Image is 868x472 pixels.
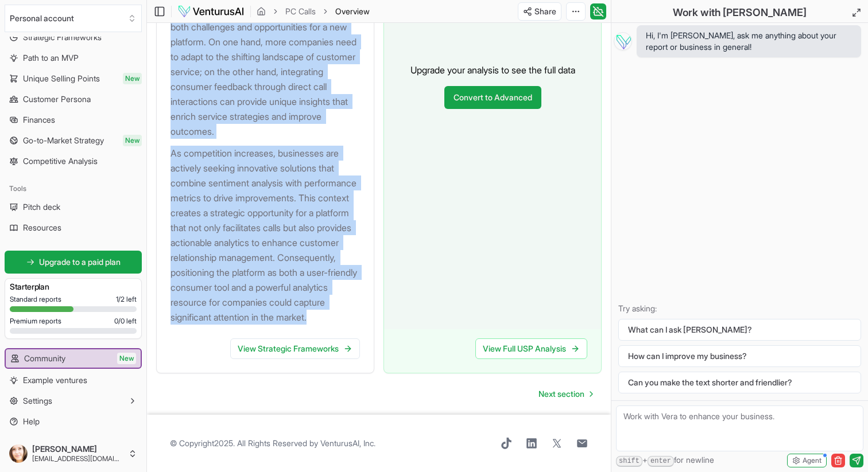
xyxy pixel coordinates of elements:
[123,73,142,84] span: New
[23,416,40,427] span: Help
[32,454,123,463] span: [EMAIL_ADDRESS][DOMAIN_NAME]
[320,438,374,448] a: VenturusAI, Inc
[9,444,28,463] img: ACg8ocJT506QIl5nQ2c9WTK8AJyCGhiITjoepCxKL4fqj4HX7pT7oiVk=s96-c
[230,338,360,359] a: View Strategic Frameworks
[257,6,370,17] nav: breadcrumb
[648,456,674,467] kbd: enter
[23,155,98,167] span: Competitive Analysis
[10,317,61,326] span: Premium reports
[5,90,142,108] a: Customer Persona
[23,222,61,233] span: Resources
[5,5,142,32] button: Select an organization
[5,152,142,170] a: Competitive Analysis
[616,454,714,467] span: + for newline
[5,251,142,274] a: Upgrade to a paid plan
[5,392,142,410] button: Settings
[5,219,142,237] a: Resources
[23,52,79,64] span: Path to an MVP
[646,30,852,53] span: Hi, I'm [PERSON_NAME], ask me anything about your report or business in general!
[538,388,584,400] span: Next section
[123,135,142,146] span: New
[673,5,807,21] h2: Work with [PERSON_NAME]
[475,338,587,359] a: View Full USP Analysis
[618,372,861,393] button: Can you make the text shorter and friendlier?
[285,6,316,17] a: PC Calls
[803,456,821,465] span: Agent
[787,454,827,467] button: Agent
[5,371,142,389] a: Example ventures
[534,6,556,17] span: Share
[5,180,142,198] div: Tools
[5,28,142,46] a: Strategic Frameworks
[23,375,87,386] span: Example ventures
[116,295,137,304] span: 1 / 2 left
[410,63,575,77] p: Upgrade your analysis to see the full data
[117,353,136,364] span: New
[177,5,245,18] img: logo
[114,317,137,326] span: 0 / 0 left
[614,32,632,50] img: Vera
[5,198,142,216] a: Pitch deck
[6,349,141,368] a: CommunityNew
[23,395,52,407] span: Settings
[616,456,642,467] kbd: shift
[10,295,61,304] span: Standard reports
[32,444,123,454] span: [PERSON_NAME]
[444,86,541,109] a: Convert to Advanced
[10,281,137,292] h3: Starter plan
[5,49,142,67] a: Path to an MVP
[618,345,861,367] button: How can I improve my business?
[618,303,861,314] p: Try asking:
[170,438,375,449] span: © Copyright 2025 . All Rights Reserved by .
[518,2,561,21] button: Share
[23,32,102,43] span: Strategic Frameworks
[23,114,55,126] span: Finances
[170,146,365,325] p: As competition increases, businesses are actively seeking innovative solutions that combine senti...
[5,412,142,431] a: Help
[5,69,142,88] a: Unique Selling PointsNew
[5,440,142,467] button: [PERSON_NAME][EMAIL_ADDRESS][DOMAIN_NAME]
[23,73,100,84] span: Unique Selling Points
[24,353,65,364] span: Community
[335,6,370,17] span: Overview
[5,111,142,129] a: Finances
[23,201,60,213] span: Pitch deck
[529,383,602,405] a: Go to next page
[23,135,104,146] span: Go-to-Market Strategy
[39,256,121,268] span: Upgrade to a paid plan
[23,93,91,105] span: Customer Persona
[5,131,142,150] a: Go-to-Market StrategyNew
[618,319,861,341] button: What can I ask [PERSON_NAME]?
[529,383,602,405] nav: pagination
